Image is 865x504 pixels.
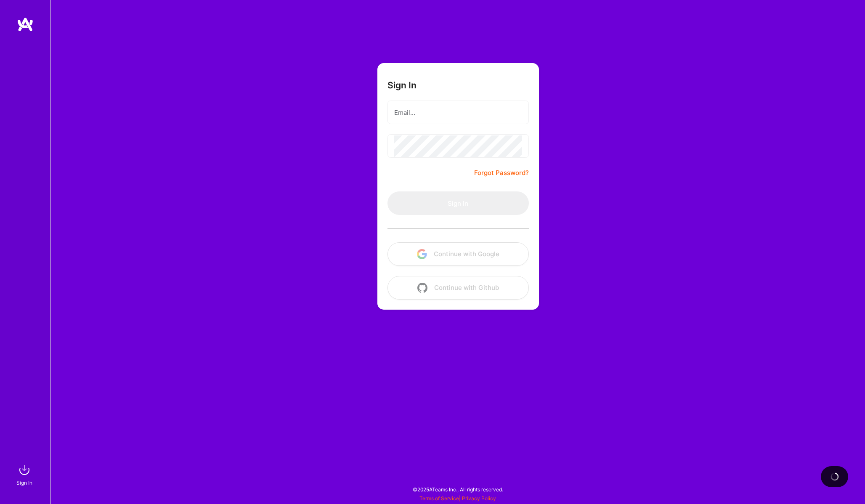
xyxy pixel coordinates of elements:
img: loading [829,471,840,482]
div: Sign In [16,478,32,487]
button: Sign In [387,191,529,215]
img: icon [417,283,427,293]
a: Privacy Policy [462,495,496,501]
h3: Sign In [387,80,417,90]
img: icon [417,249,427,259]
img: logo [17,17,34,32]
button: Continue with Google [387,242,529,266]
button: Continue with Github [387,276,529,300]
img: sign in [16,462,33,478]
a: Terms of Service [419,495,459,501]
a: sign inSign In [18,462,33,487]
div: © 2025 ATeams Inc., All rights reserved. [50,479,865,500]
a: Forgot Password? [474,168,529,178]
span: | [419,495,496,501]
input: Email... [394,102,522,123]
